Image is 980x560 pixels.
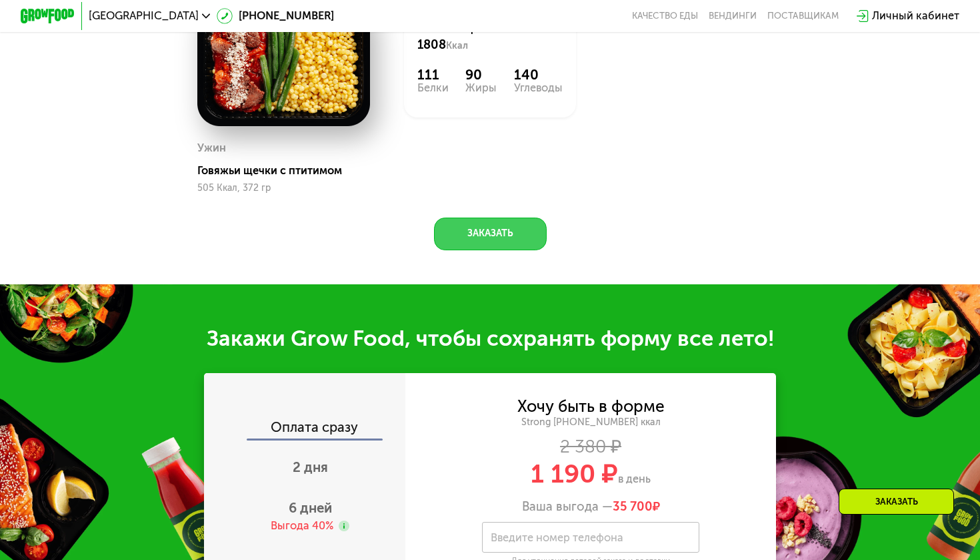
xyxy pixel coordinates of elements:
[417,37,446,52] span: 1808
[289,500,332,516] span: 6 дней
[197,183,370,194] div: 505 Ккал, 372 гр
[839,489,954,515] div: Заказать
[465,67,497,83] div: 90
[709,11,757,21] a: Вендинги
[613,499,653,514] span: 35 700
[405,416,775,429] div: Strong [PHONE_NUMBER] ккал
[271,519,333,534] div: Выгода 40%
[197,138,226,159] div: Ужин
[417,67,449,83] div: 111
[514,83,563,93] div: Углеводы
[613,499,660,514] span: ₽
[293,459,328,475] span: 2 дня
[767,11,839,21] div: поставщикам
[531,459,618,489] span: 1 190 ₽
[217,8,334,25] a: [PHONE_NUMBER]
[417,83,449,93] div: Белки
[197,164,381,178] div: Говяжьи щечки с птитимом
[417,23,563,53] div: Всего в вторник
[491,534,623,541] label: Введите номер телефона
[205,421,405,439] div: Оплата сразу
[465,83,497,93] div: Жиры
[446,40,468,51] span: Ккал
[514,67,563,83] div: 140
[618,473,651,485] span: в день
[872,8,959,25] div: Личный кабинет
[632,11,698,21] a: Качество еды
[89,11,199,21] span: [GEOGRAPHIC_DATA]
[405,499,775,514] div: Ваша выгода —
[434,218,547,250] button: Заказать
[405,439,775,455] div: 2 380 ₽
[517,399,665,414] div: Хочу быть в форме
